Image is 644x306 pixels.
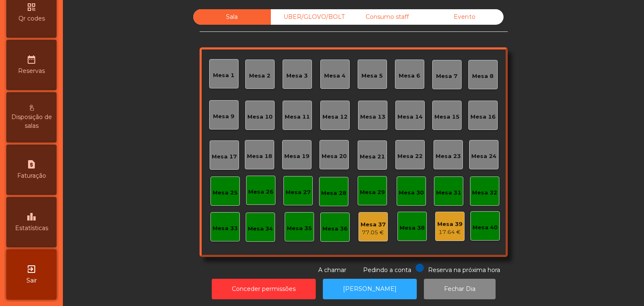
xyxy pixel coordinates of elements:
div: 77.05 € [361,228,386,237]
div: Mesa 17 [212,153,237,161]
div: Mesa 8 [472,72,493,80]
div: Mesa 10 [247,113,273,121]
span: Reserva na próxima hora [428,266,500,274]
div: Mesa 31 [436,189,461,197]
div: Mesa 35 [287,224,312,233]
div: Mesa 27 [286,188,311,197]
div: Mesa 36 [322,225,348,233]
div: Mesa 2 [249,72,270,80]
button: Conceder permissões [212,279,316,299]
span: Sair [26,276,37,285]
div: 17.64 € [437,228,462,236]
div: Mesa 29 [360,188,385,197]
div: Mesa 26 [248,188,273,196]
div: Mesa 18 [247,152,272,161]
span: Faturação [17,171,46,180]
div: Mesa 34 [248,225,273,233]
div: Mesa 4 [324,72,345,80]
div: Mesa 23 [436,152,461,161]
span: A chamar [318,266,346,274]
div: Mesa 24 [471,152,496,161]
div: Mesa 37 [361,220,386,229]
div: Mesa 39 [437,220,462,228]
i: qr_code [26,2,36,12]
div: Mesa 40 [473,223,498,232]
i: date_range [26,54,36,65]
div: Consumo staff [348,9,426,25]
div: Mesa 9 [213,112,234,121]
div: Mesa 22 [397,152,423,161]
button: Fechar Dia [424,279,496,299]
div: Mesa 13 [360,113,385,121]
div: Mesa 21 [360,153,385,161]
button: [PERSON_NAME] [323,279,417,299]
div: Mesa 33 [213,224,238,233]
div: Mesa 1 [213,71,234,80]
i: request_page [26,159,36,169]
div: Mesa 32 [472,189,497,197]
span: Disposição de salas [8,113,55,130]
div: Mesa 12 [322,113,348,121]
div: Mesa 16 [470,113,496,121]
div: Mesa 3 [286,72,308,80]
span: Estatísticas [15,224,48,233]
div: Evento [426,9,504,25]
div: Mesa 14 [397,113,423,121]
div: Mesa 30 [399,189,424,197]
div: Mesa 6 [399,72,420,80]
span: Qr codes [18,14,45,23]
div: Mesa 5 [361,72,383,80]
i: leaderboard [26,212,36,222]
div: Sala [193,9,271,25]
div: Mesa 25 [213,189,238,197]
div: Mesa 15 [434,113,460,121]
div: Mesa 20 [322,152,347,161]
i: exit_to_app [26,264,36,274]
div: Mesa 38 [400,224,425,232]
div: Mesa 19 [284,152,309,161]
span: Pedindo a conta [363,266,411,274]
div: Mesa 28 [321,189,346,197]
div: UBER/GLOVO/BOLT [271,9,348,25]
div: Mesa 7 [436,72,457,80]
div: Mesa 11 [285,113,310,121]
span: Reservas [18,67,45,75]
